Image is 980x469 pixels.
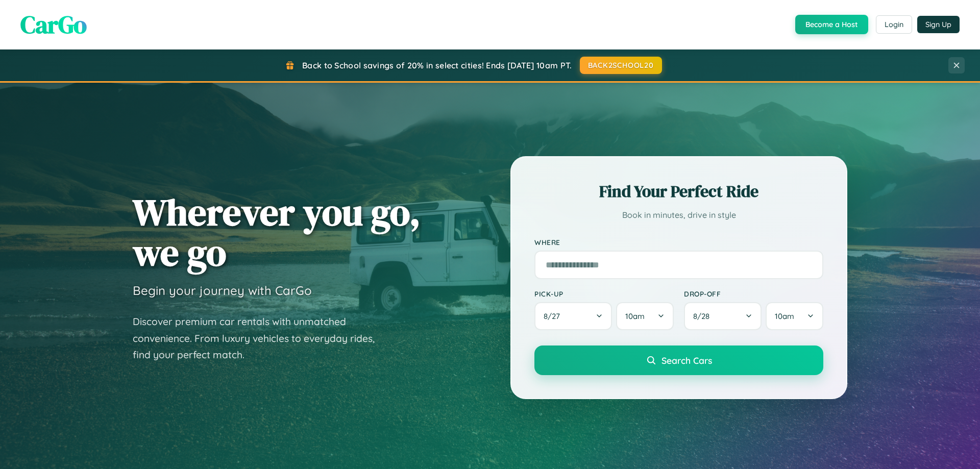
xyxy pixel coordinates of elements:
span: CarGo [20,8,87,41]
span: 10am [775,311,794,321]
button: 10am [766,302,823,330]
p: Book in minutes, drive in style [534,208,823,223]
button: Login [876,15,912,34]
label: Pick-up [534,289,674,298]
span: Back to School savings of 20% in select cities! Ends [DATE] 10am PT. [302,60,572,70]
button: BACK2SCHOOL20 [580,57,662,74]
button: 8/28 [684,302,762,330]
h3: Begin your journey with CarGo [133,283,312,298]
p: Discover premium car rentals with unmatched convenience. From luxury vehicles to everyday rides, ... [133,313,388,363]
h2: Find Your Perfect Ride [534,180,823,203]
h1: Wherever you go, we go [133,192,421,273]
button: Become a Host [795,15,868,34]
label: Where [534,238,823,246]
span: 8 / 28 [693,311,715,321]
span: Search Cars [661,355,712,366]
button: Sign Up [917,16,960,33]
button: Search Cars [534,345,823,375]
span: 8 / 27 [544,311,565,321]
button: 8/27 [534,302,612,330]
label: Drop-off [684,289,823,298]
button: 10am [616,302,674,330]
span: 10am [625,311,645,321]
